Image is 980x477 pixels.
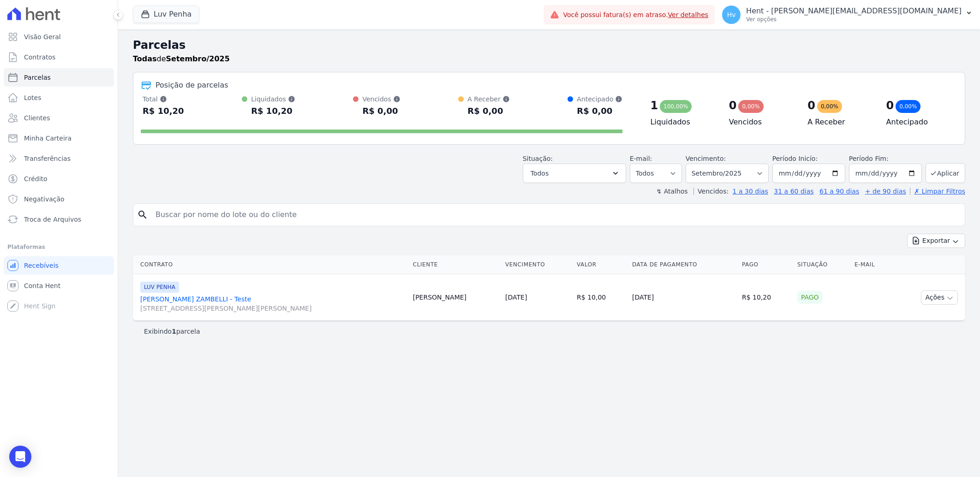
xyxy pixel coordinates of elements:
[362,104,400,118] div: R$ 0,00
[24,32,61,41] span: Visão Geral
[921,290,958,305] button: Ações
[650,98,658,113] div: 1
[133,6,199,23] button: Luv Penha
[738,100,763,113] div: 0,00%
[523,155,553,162] label: Situação:
[7,241,110,253] div: Plataformas
[143,104,184,118] div: R$ 10,20
[715,2,980,28] button: Hv Hent - [PERSON_NAME][EMAIL_ADDRESS][DOMAIN_NAME] Ver opções
[24,215,81,224] span: Troca de Arquivos
[865,188,906,195] a: + de 90 dias
[24,174,48,183] span: Crédito
[656,188,687,195] label: ↯ Atalhos
[729,98,737,113] div: 0
[577,104,622,118] div: R$ 0,00
[166,54,230,63] strong: Setembro/2025
[4,48,114,66] a: Contratos
[4,88,114,107] a: Lotes
[577,94,622,104] div: Antecipado
[819,188,859,195] a: 61 a 90 dias
[133,53,230,65] p: de
[4,277,114,295] a: Conta Hent
[4,129,114,147] a: Minha Carteira
[926,163,965,183] button: Aplicar
[4,109,114,127] a: Clientes
[849,154,922,164] label: Período Fim:
[573,255,628,274] th: Valor
[133,54,157,63] strong: Todas
[628,255,738,274] th: Data de Pagamento
[630,155,652,162] label: E-mail:
[409,255,502,274] th: Cliente
[467,94,509,104] div: A Receber
[24,113,50,123] span: Clientes
[9,446,31,468] div: Open Intercom Messenger
[907,234,965,248] button: Exportar
[251,104,295,118] div: R$ 10,20
[24,73,51,82] span: Parcelas
[727,12,736,18] span: Hv
[794,255,851,274] th: Situação
[523,164,626,183] button: Todos
[738,255,794,274] th: Pago
[24,261,59,270] span: Recebíveis
[4,190,114,208] a: Negativação
[144,327,200,336] p: Exibindo parcela
[817,100,842,113] div: 0,00%
[467,104,509,118] div: R$ 0,00
[140,282,179,293] span: LUV PENHA
[4,210,114,229] a: Troca de Arquivos
[660,100,692,113] div: 100,00%
[140,294,406,313] a: [PERSON_NAME] ZAMBELLI - Teste[STREET_ADDRESS][PERSON_NAME][PERSON_NAME]
[650,117,714,128] h4: Liquidados
[628,274,738,321] td: [DATE]
[505,294,527,301] a: [DATE]
[886,117,950,128] h4: Antecipado
[668,11,709,18] a: Ver detalhes
[24,154,71,163] span: Transferências
[738,274,794,321] td: R$ 10,20
[686,155,726,162] label: Vencimento:
[150,206,961,224] input: Buscar por nome do lote ou do cliente
[4,256,114,275] a: Recebíveis
[746,6,962,16] p: Hent - [PERSON_NAME][EMAIL_ADDRESS][DOMAIN_NAME]
[133,255,409,274] th: Contrato
[774,188,813,195] a: 31 a 60 dias
[573,274,628,321] td: R$ 10,00
[4,170,114,188] a: Crédito
[746,16,962,23] p: Ver opções
[733,188,768,195] a: 1 a 30 dias
[143,94,184,104] div: Total
[24,53,55,62] span: Contratos
[24,134,72,143] span: Minha Carteira
[24,194,65,204] span: Negativação
[807,117,871,128] h4: A Receber
[362,94,400,104] div: Vencidos
[797,291,823,304] div: Pago
[140,304,406,313] span: [STREET_ADDRESS][PERSON_NAME][PERSON_NAME]
[502,255,573,274] th: Vencimento
[772,155,818,162] label: Período Inicío:
[807,98,815,113] div: 0
[409,274,502,321] td: [PERSON_NAME]
[886,98,894,113] div: 0
[4,28,114,46] a: Visão Geral
[133,37,965,53] h2: Parcelas
[4,149,114,168] a: Transferências
[729,117,793,128] h4: Vencidos
[155,80,228,91] div: Posição de parcelas
[24,93,42,102] span: Lotes
[24,281,60,290] span: Conta Hent
[251,94,295,104] div: Liquidados
[910,188,965,195] a: ✗ Limpar Filtros
[896,100,920,113] div: 0,00%
[4,68,114,87] a: Parcelas
[531,168,549,179] span: Todos
[851,255,893,274] th: E-mail
[693,188,729,195] label: Vencidos:
[563,10,708,20] span: Você possui fatura(s) em atraso.
[137,209,148,220] i: search
[172,328,176,335] b: 1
